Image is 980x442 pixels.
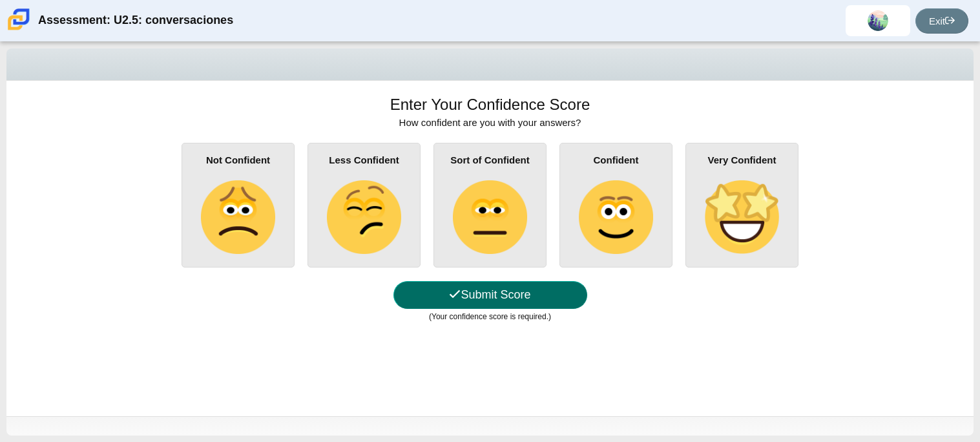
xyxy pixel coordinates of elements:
[390,94,590,116] h1: Enter Your Confidence Score
[708,154,777,165] b: Very Confident
[594,154,639,165] b: Confident
[915,8,968,34] a: Exit
[38,5,233,36] div: Assessment: U2.5: conversaciones
[579,180,652,254] img: slightly-smiling-face.png
[399,117,581,128] span: How confident are you with your answers?
[5,6,32,33] img: Carmen School of Science & Technology
[201,180,275,254] img: slightly-frowning-face.png
[429,312,551,321] small: (Your confidence score is required.)
[450,154,529,165] b: Sort of Confident
[5,24,32,35] a: Carmen School of Science & Technology
[206,154,270,165] b: Not Confident
[705,180,778,254] img: star-struck-face.png
[868,10,888,31] img: jacqueline.poncene.hKjhLl
[327,180,401,254] img: confused-face.png
[453,180,526,254] img: neutral-face.png
[329,154,399,165] b: Less Confident
[393,281,587,309] button: Submit Score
